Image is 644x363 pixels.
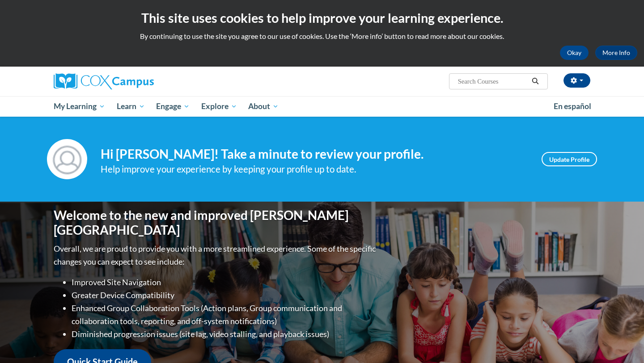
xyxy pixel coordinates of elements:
[72,289,378,302] li: Greater Device Compatibility
[548,97,597,116] a: En español
[156,101,190,112] span: Engage
[111,96,151,117] a: Learn
[529,76,542,87] button: Search
[457,76,529,87] input: Search Courses
[101,162,528,177] div: Help improve your experience by keeping your profile up to date.
[560,46,589,60] button: Okay
[54,101,105,112] span: My Learning
[201,101,237,112] span: Explore
[243,96,285,117] a: About
[54,73,154,89] img: Cox Campus
[40,96,604,117] div: Main menu
[608,327,637,356] iframe: Button to launch messaging window
[542,152,597,166] a: Update Profile
[595,46,637,60] a: More Info
[47,139,87,179] img: Profile Image
[101,147,528,162] h4: Hi [PERSON_NAME]! Take a minute to review your profile.
[72,276,378,289] li: Improved Site Navigation
[54,73,224,89] a: Cox Campus
[72,328,378,341] li: Diminished progression issues (site lag, video stalling, and playback issues)
[54,208,378,238] h1: Welcome to the new and improved [PERSON_NAME][GEOGRAPHIC_DATA]
[117,101,145,112] span: Learn
[54,242,378,268] p: Overall, we are proud to provide you with a more streamlined experience. Some of the specific cha...
[563,73,590,88] button: Account Settings
[150,96,195,117] a: Engage
[248,101,279,112] span: About
[7,31,637,41] p: By continuing to use the site you agree to our use of cookies. Use the ‘More info’ button to read...
[48,96,111,117] a: My Learning
[554,101,591,111] span: En español
[7,9,637,27] h2: This site uses cookies to help improve your learning experience.
[195,96,243,117] a: Explore
[72,302,378,328] li: Enhanced Group Collaboration Tools (Action plans, Group communication and collaboration tools, re...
